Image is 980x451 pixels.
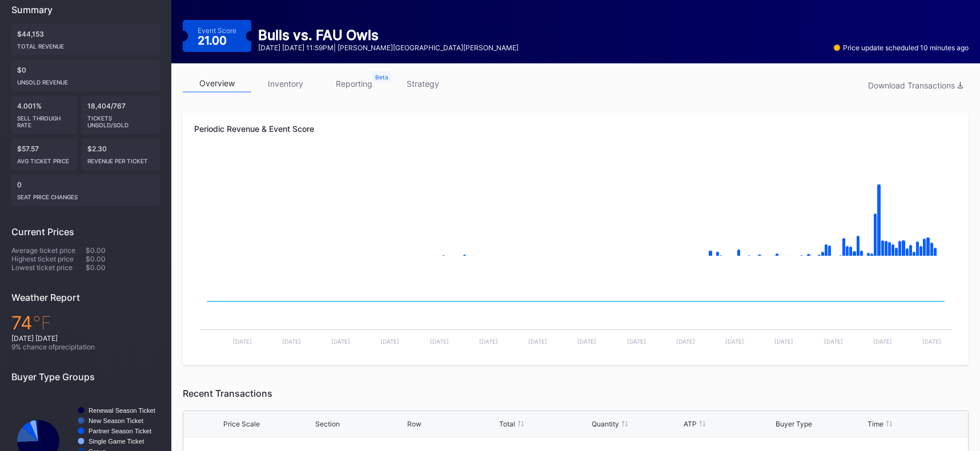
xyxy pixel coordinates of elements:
[282,338,301,345] text: [DATE]
[89,417,144,424] text: New Season Ticket
[82,96,160,134] div: 18,404/767
[315,420,340,428] div: Section
[774,338,793,345] text: [DATE]
[17,74,154,86] div: Unsold Revenue
[11,24,160,55] div: $44,153
[867,420,883,428] div: Time
[11,4,160,15] div: Summary
[577,338,596,345] text: [DATE]
[251,75,320,92] a: inventory
[11,312,160,334] div: 74
[11,139,77,170] div: $57.57
[89,407,156,414] text: Renewal Season Ticket
[194,124,957,134] div: Periodic Revenue & Event Score
[194,154,957,268] svg: Chart title
[17,38,154,50] div: Total Revenue
[11,334,160,343] div: [DATE] [DATE]
[11,343,160,351] div: 9 % chance of precipitation
[87,110,155,128] div: Tickets Unsold/Sold
[592,420,619,428] div: Quantity
[11,96,77,134] div: 4.001%
[17,189,154,200] div: seat price changes
[198,35,230,46] div: 21.00
[86,263,160,272] div: $0.00
[479,338,498,345] text: [DATE]
[33,312,51,334] span: ℉
[86,255,160,263] div: $0.00
[11,175,160,206] div: 0
[11,60,160,91] div: $0
[11,263,86,272] div: Lowest ticket price
[430,338,449,345] text: [DATE]
[11,246,86,255] div: Average ticket price
[676,338,695,345] text: [DATE]
[725,338,744,345] text: [DATE]
[388,75,457,92] a: strategy
[89,438,144,445] text: Single Game Ticket
[331,338,350,345] text: [DATE]
[862,78,969,93] button: Download Transactions
[873,338,892,345] text: [DATE]
[223,420,260,428] div: Price Scale
[89,428,152,434] text: Partner Season Ticket
[407,420,421,428] div: Row
[86,246,160,255] div: $0.00
[11,255,86,263] div: Highest ticket price
[198,26,236,35] div: Event Score
[499,420,515,428] div: Total
[11,226,160,237] div: Current Prices
[11,371,160,382] div: Buyer Type Groups
[17,153,71,164] div: Avg ticket price
[627,338,646,345] text: [DATE]
[258,43,519,52] div: [DATE] [DATE] 11:59PM | [PERSON_NAME][GEOGRAPHIC_DATA][PERSON_NAME]
[258,27,519,43] div: Bulls vs. FAU Owls
[834,43,969,52] div: Price update scheduled 10 minutes ago
[183,75,251,92] a: overview
[528,338,547,345] text: [DATE]
[194,268,957,353] svg: Chart title
[684,420,697,428] div: ATP
[776,420,812,428] div: Buyer Type
[11,292,160,303] div: Weather Report
[17,110,71,128] div: Sell Through Rate
[868,80,963,90] div: Download Transactions
[320,75,388,92] a: reporting
[922,338,941,345] text: [DATE]
[82,139,160,170] div: $2.30
[380,338,399,345] text: [DATE]
[824,338,843,345] text: [DATE]
[183,388,969,399] div: Recent Transactions
[233,338,252,345] text: [DATE]
[87,153,155,164] div: Revenue per ticket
